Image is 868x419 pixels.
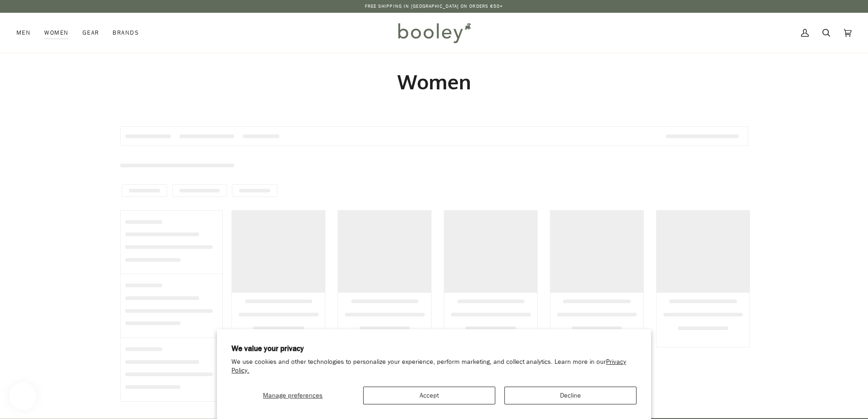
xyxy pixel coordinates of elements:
p: We use cookies and other technologies to personalize your experience, perform marketing, and coll... [231,358,637,375]
h1: Women [120,69,748,94]
span: Men [16,28,31,37]
h2: We value your privacy [231,344,637,354]
span: Gear [82,28,99,37]
a: Brands [106,13,146,53]
span: Manage preferences [263,391,323,400]
span: Brands [113,28,139,37]
iframe: Button to open loyalty program pop-up [9,383,36,410]
span: Women [44,28,68,37]
a: Privacy Policy. [231,357,626,375]
button: Accept [363,387,495,404]
a: Women [37,13,75,53]
button: Decline [504,387,637,404]
a: Gear [76,13,106,53]
a: Men [16,13,37,53]
img: Booley [394,20,474,46]
p: Free Shipping in [GEOGRAPHIC_DATA] on Orders €50+ [365,3,503,10]
button: Manage preferences [231,387,354,404]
